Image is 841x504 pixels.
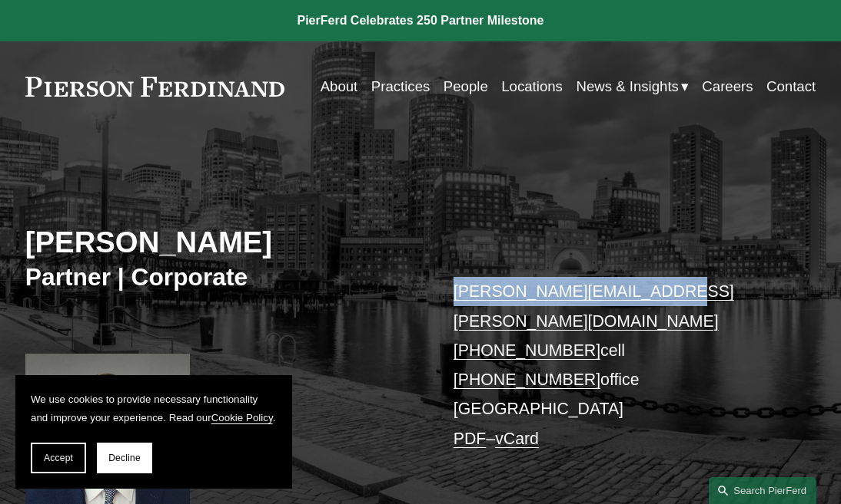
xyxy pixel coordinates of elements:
[444,72,488,100] a: People
[44,453,73,463] span: Accept
[15,375,292,489] section: Cookie banner
[495,430,539,448] a: vCard
[576,72,688,100] a: folder dropdown
[766,72,816,100] a: Contact
[709,477,816,504] a: Search this site
[31,390,277,427] p: We use cookies to provide necessary functionality and improve your experience. Read our .
[702,72,753,100] a: Careers
[97,443,152,473] button: Decline
[25,262,420,292] h3: Partner | Corporate
[108,453,141,463] span: Decline
[501,72,563,100] a: Locations
[25,225,420,260] h2: [PERSON_NAME]
[454,277,783,453] p: cell office [GEOGRAPHIC_DATA] –
[211,412,273,423] a: Cookie Policy
[31,443,86,473] button: Accept
[576,74,678,100] span: News & Insights
[454,430,487,448] a: PDF
[454,371,600,389] a: [PHONE_NUMBER]
[371,72,430,100] a: Practices
[454,282,734,330] a: [PERSON_NAME][EMAIL_ADDRESS][PERSON_NAME][DOMAIN_NAME]
[321,72,358,100] a: About
[454,341,600,360] a: [PHONE_NUMBER]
